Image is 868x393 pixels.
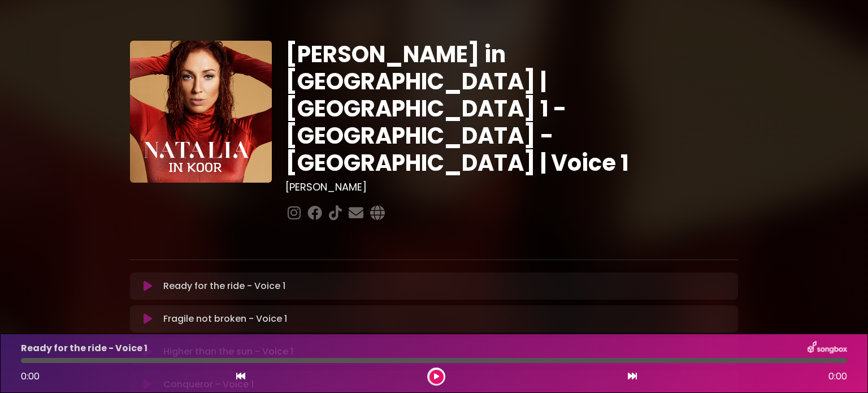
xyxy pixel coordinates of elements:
[828,370,847,383] span: 0:00
[163,312,287,326] p: Fragile not broken - Voice 1
[808,341,847,356] img: songbox-logo-white.png
[285,181,738,193] h3: [PERSON_NAME]
[285,41,738,176] h1: [PERSON_NAME] in [GEOGRAPHIC_DATA] | [GEOGRAPHIC_DATA] 1 - [GEOGRAPHIC_DATA] - [GEOGRAPHIC_DATA] ...
[21,370,40,383] span: 0:00
[21,342,147,355] p: Ready for the ride - Voice 1
[130,41,272,183] img: YTVS25JmS9CLUqXqkEhs
[163,279,285,293] p: Ready for the ride - Voice 1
